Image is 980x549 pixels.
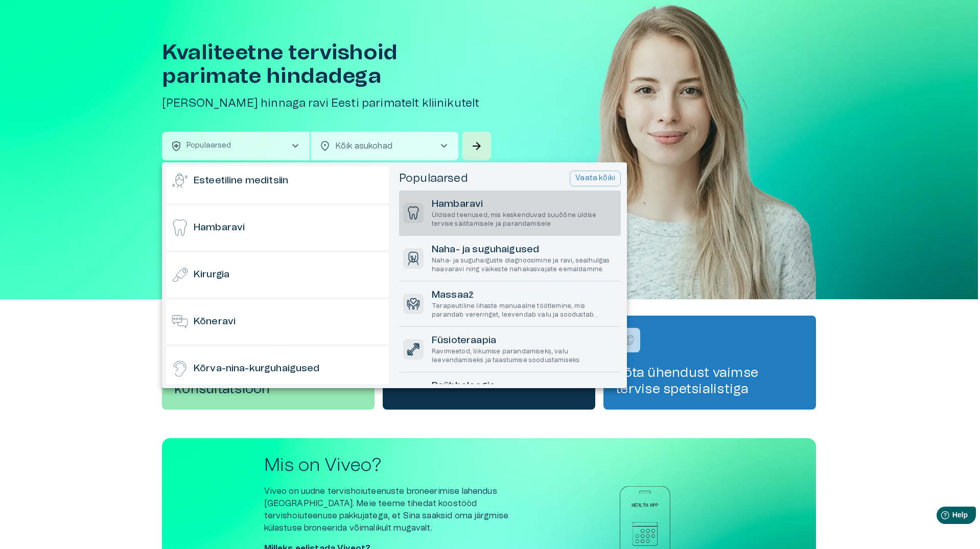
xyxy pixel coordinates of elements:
h6: Kõneravi [194,315,236,329]
h6: Füsioteraapia [432,334,617,348]
h6: Naha- ja suguhaigused [432,243,617,257]
h5: Populaarsed [399,171,468,186]
p: Ravimeetod, liikumise parandamiseks, valu leevendamiseks ja taastumise soodustamiseks. [432,347,617,365]
h6: Kirurgia [194,268,229,282]
p: Naha- ja suguhaiguste diagnoosimine ja ravi, sealhulgas haavaravi ning väikeste nahakasvajate eem... [432,256,617,274]
p: Terapeutiline lihaste manuaalne töötlemine, mis parandab vereringet, leevendab valu ja soodustab ... [432,302,617,319]
p: Vaata kõiki [575,173,615,184]
h6: Hambaravi [194,221,245,235]
button: Vaata kõiki [570,171,621,186]
h6: Hambaravi [432,198,617,211]
h6: Kõrva-nina-kurguhaigused [194,362,320,376]
h6: Massaaž [432,289,617,302]
p: Üldised teenused, mis keskenduvad suuõõne üldise tervise säilitamisele ja parandamisele [432,211,617,228]
h6: Psühholoogia [432,379,617,393]
h6: Esteetiline meditsiin [194,174,288,188]
iframe: Help widget launcher [900,503,980,531]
